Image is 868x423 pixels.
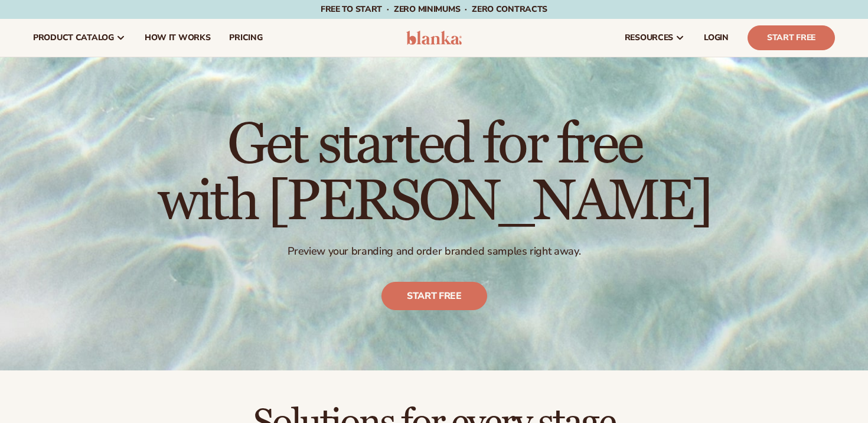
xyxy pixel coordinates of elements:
[406,31,462,45] img: logo
[229,33,262,43] span: pricing
[24,19,135,57] a: product catalog
[748,25,835,50] a: Start Free
[145,33,211,43] span: How It Works
[615,19,694,57] a: resources
[220,19,272,57] a: pricing
[158,245,711,258] p: Preview your branding and order branded samples right away.
[33,33,114,43] span: product catalog
[381,282,487,311] a: Start free
[135,19,220,57] a: How It Works
[321,4,547,15] span: Free to start · ZERO minimums · ZERO contracts
[704,33,729,43] span: LOGIN
[158,117,711,230] h1: Get started for free with [PERSON_NAME]
[694,19,738,57] a: LOGIN
[625,33,673,43] span: resources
